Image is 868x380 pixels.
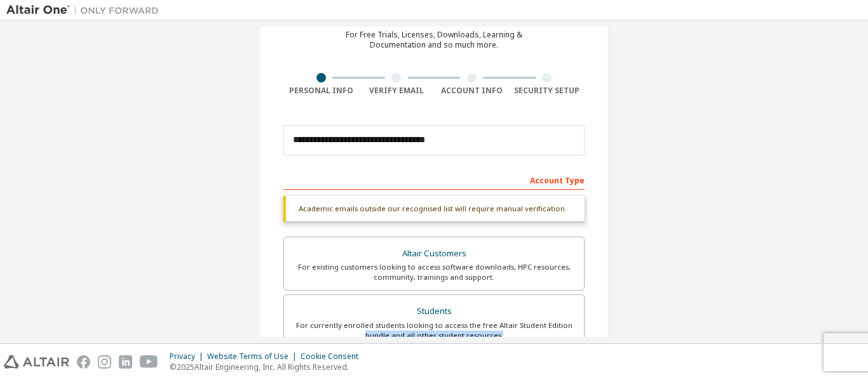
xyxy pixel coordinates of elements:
img: altair_logo.svg [4,355,69,369]
img: Altair One [6,4,165,16]
div: Personal Info [283,86,359,96]
img: linkedin.svg [119,355,132,369]
div: Website Terms of Use [207,351,301,362]
div: For currently enrolled students looking to access the free Altair Student Edition bundle and all ... [292,320,576,341]
img: facebook.svg [77,355,90,369]
p: © 2025 Altair Engineering, Inc. All Rights Reserved. [170,362,366,372]
img: instagram.svg [98,355,111,369]
div: Account Info [434,86,510,96]
div: Security Setup [510,86,585,96]
div: Account Type [283,169,585,190]
div: For Free Trials, Licenses, Downloads, Learning & Documentation and so much more. [346,30,522,50]
div: Verify Email [359,86,435,96]
div: Cookie Consent [301,351,366,362]
div: Academic emails outside our recognised list will require manual verification. [283,196,585,221]
div: Privacy [170,351,207,362]
div: For existing customers looking to access software downloads, HPC resources, community, trainings ... [292,262,576,282]
div: Altair Customers [292,245,576,263]
img: youtube.svg [140,355,158,369]
div: Students [292,303,576,320]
